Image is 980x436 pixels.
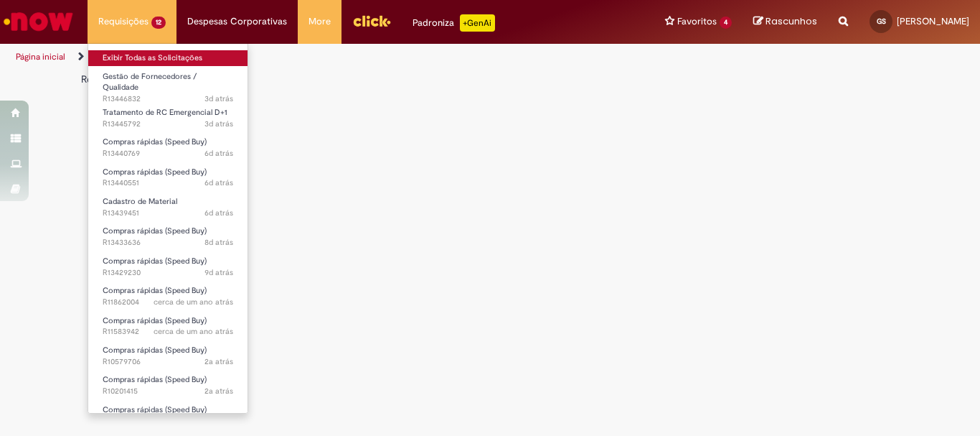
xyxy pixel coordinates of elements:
span: Compras rápidas (Speed Buy) [103,345,207,356]
span: R13440551 [103,177,233,189]
time: 20/08/2025 16:51:26 [204,237,233,248]
span: 6d atrás [204,177,233,188]
a: Aberto R13446832 : Gestão de Fornecedores / Qualidade [88,69,248,100]
a: Aberto R13440769 : Compras rápidas (Speed Buy) [88,134,248,161]
span: More [308,14,331,29]
p: +GenAi [460,14,495,32]
span: Requisições [98,14,149,29]
span: 3d atrás [204,93,233,104]
span: cerca de um ano atrás [154,297,233,307]
span: Compras rápidas (Speed Buy) [103,226,207,236]
span: Rascunhos [765,14,817,28]
a: Exibir Todas as Solicitações [88,50,248,66]
time: 26/08/2025 09:03:29 [204,93,233,104]
a: Página inicial [16,51,65,62]
ul: Trilhas de página [11,44,643,70]
span: Gestão de Fornecedores / Qualidade [103,71,197,93]
a: Aberto R10579706 : Compras rápidas (Speed Buy) [88,343,248,369]
span: 4 [720,17,732,29]
span: GS [877,17,886,26]
a: Aberto R11583942 : Compras rápidas (Speed Buy) [88,313,248,340]
img: click_logo_yellow_360x200.png [352,10,391,32]
span: Tratamento de RC Emergencial D+1 [103,107,227,118]
a: Aberto R10200992 : Compras rápidas (Speed Buy) [88,402,248,429]
span: Favoritos [677,14,717,29]
span: 2a atrás [204,386,233,396]
time: 25/08/2025 17:22:01 [204,119,233,129]
span: 12 [151,17,166,29]
a: Rascunhos [753,15,817,29]
span: R13429230 [103,267,233,279]
img: ServiceNow [1,7,75,36]
a: Aberto R13445792 : Tratamento de RC Emergencial D+1 [88,105,248,131]
span: R10201415 [103,386,233,397]
time: 20/07/2023 12:47:17 [204,386,233,396]
span: 2a atrás [204,356,233,367]
a: Aberto R11862004 : Compras rápidas (Speed Buy) [88,283,248,310]
a: Aberto R10201415 : Compras rápidas (Speed Buy) [88,372,248,399]
span: cerca de um ano atrás [154,326,233,337]
span: 6d atrás [204,148,233,159]
time: 05/06/2024 15:21:43 [154,326,233,337]
span: 9d atrás [204,267,233,278]
a: Aberto R13440551 : Compras rápidas (Speed Buy) [88,164,248,191]
time: 22/08/2025 11:31:01 [204,208,233,218]
span: R10579706 [103,356,233,368]
span: R13433636 [103,237,233,249]
div: Registro solicitado não encontrado [81,72,689,86]
time: 22/08/2025 16:19:59 [204,148,233,159]
a: Aberto R13429230 : Compras rápidas (Speed Buy) [88,254,248,280]
span: 8d atrás [204,237,233,248]
span: Compras rápidas (Speed Buy) [103,285,207,296]
div: Padroniza [413,14,495,32]
time: 19/08/2025 15:23:23 [204,267,233,278]
time: 17/10/2023 16:16:30 [204,356,233,367]
span: R11862004 [103,297,233,308]
span: Compras rápidas (Speed Buy) [103,167,207,177]
span: 3d atrás [204,119,233,129]
span: Compras rápidas (Speed Buy) [103,315,207,326]
span: Despesas Corporativas [187,14,287,29]
span: [PERSON_NAME] [897,15,969,27]
span: R11583942 [103,326,233,338]
a: Aberto R13433636 : Compras rápidas (Speed Buy) [88,223,248,250]
ul: Requisições [88,43,248,414]
a: Aberto R13439451 : Cadastro de Material [88,194,248,221]
span: Compras rápidas (Speed Buy) [103,256,207,266]
span: Compras rápidas (Speed Buy) [103,374,207,385]
span: Compras rápidas (Speed Buy) [103,404,207,415]
span: 6d atrás [204,208,233,218]
span: R13446832 [103,93,233,105]
span: R13440769 [103,148,233,159]
span: Cadastro de Material [103,196,177,207]
time: 22/08/2025 15:45:38 [204,177,233,188]
span: R13445792 [103,119,233,130]
time: 09/08/2024 12:22:22 [154,297,233,307]
span: Compras rápidas (Speed Buy) [103,136,207,147]
span: R13439451 [103,208,233,219]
